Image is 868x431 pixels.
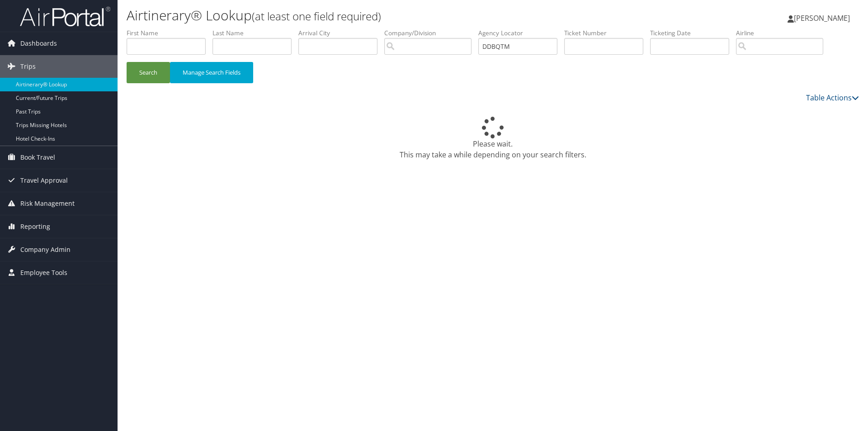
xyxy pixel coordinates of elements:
a: Table Actions [806,93,859,103]
small: (at least one field required) [252,9,381,24]
button: Search [127,62,170,83]
span: Travel Approval [20,169,68,192]
label: Company/Division [384,28,478,38]
button: Manage Search Fields [170,62,253,83]
span: Reporting [20,215,50,238]
label: Airline [736,28,830,38]
span: [PERSON_NAME] [794,13,850,23]
span: Book Travel [20,146,55,169]
label: Last Name [212,28,298,38]
label: Arrival City [298,28,384,38]
span: Employee Tools [20,261,67,284]
label: Ticketing Date [650,28,736,38]
img: airportal-logo.png [20,6,110,27]
label: Agency Locator [478,28,564,38]
a: [PERSON_NAME] [788,5,859,32]
span: Company Admin [20,238,71,261]
div: Please wait. This may take a while depending on your search filters. [127,117,859,160]
h1: Airtinerary® Lookup [127,6,615,25]
label: First Name [127,28,212,38]
span: Dashboards [20,32,57,55]
span: Risk Management [20,192,75,215]
label: Ticket Number [564,28,650,38]
span: Trips [20,55,36,78]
